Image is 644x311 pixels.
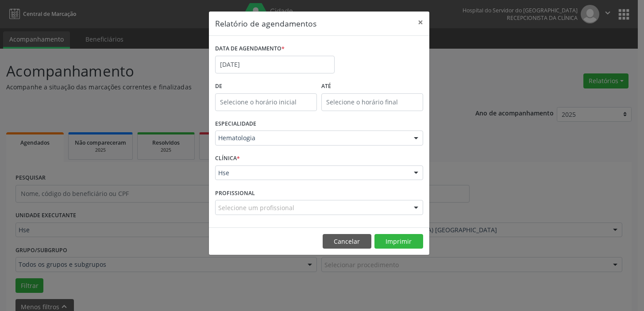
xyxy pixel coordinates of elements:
[412,12,429,33] button: Close
[215,18,316,29] h5: Relatório de agendamentos
[218,169,405,177] span: Hse
[215,42,285,56] label: DATA DE AGENDAMENTO
[215,56,335,73] input: Selecione uma data ou intervalo
[215,80,317,93] label: De
[215,93,317,111] input: Selecione o horário inicial
[321,93,423,111] input: Selecione o horário final
[374,234,423,249] button: Imprimir
[323,234,371,249] button: Cancelar
[215,152,240,165] label: CLÍNICA
[215,117,256,131] label: ESPECIALIDADE
[218,134,405,142] span: Hematologia
[215,186,255,200] label: PROFISSIONAL
[321,80,423,93] label: ATÉ
[218,203,294,212] span: Selecione um profissional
